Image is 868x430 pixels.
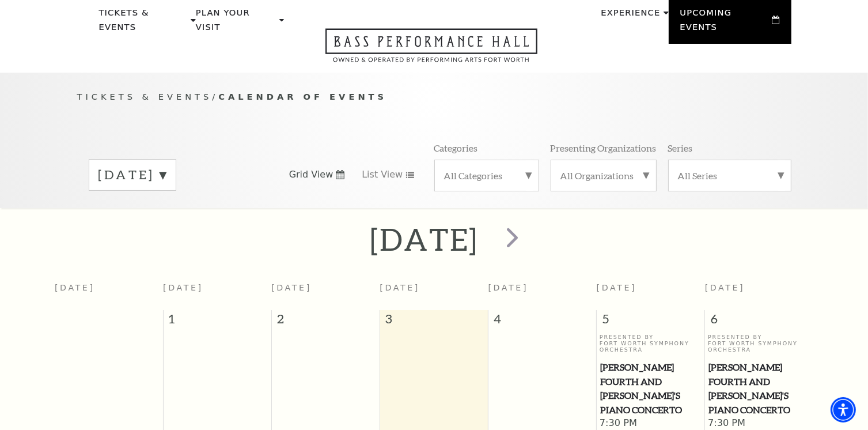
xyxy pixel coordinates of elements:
[77,90,791,104] p: /
[380,283,420,292] span: [DATE]
[362,168,403,181] span: List View
[77,92,213,101] span: Tickets & Events
[55,276,163,310] th: [DATE]
[434,142,478,154] p: Categories
[601,6,660,27] p: Experience
[218,92,387,101] span: Calendar of Events
[272,310,380,333] span: 2
[708,334,810,353] p: Presented By Fort Worth Symphony Orchestra
[444,169,529,182] label: All Categories
[678,169,782,182] label: All Series
[488,283,529,292] span: [DATE]
[668,142,693,154] p: Series
[597,310,704,333] span: 5
[488,310,596,333] span: 4
[560,169,647,182] label: All Organizations
[705,283,745,292] span: [DATE]
[271,283,312,292] span: [DATE]
[99,6,188,41] p: Tickets & Events
[380,310,488,333] span: 3
[163,283,203,292] span: [DATE]
[597,283,637,292] span: [DATE]
[600,334,702,353] p: Presented By Fort Worth Symphony Orchestra
[708,360,810,417] span: [PERSON_NAME] Fourth and [PERSON_NAME]'s Piano Concerto
[551,142,657,154] p: Presenting Organizations
[490,219,532,260] button: next
[289,168,333,181] span: Grid View
[600,417,702,430] span: 7:30 PM
[600,360,702,417] span: [PERSON_NAME] Fourth and [PERSON_NAME]'s Piano Concerto
[705,310,813,333] span: 6
[98,166,166,184] label: [DATE]
[708,417,810,430] span: 7:30 PM
[196,6,276,41] p: Plan Your Visit
[831,397,856,423] div: Accessibility Menu
[164,310,271,333] span: 1
[370,221,479,258] h2: [DATE]
[680,6,770,41] p: Upcoming Events
[284,28,579,73] a: Open this option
